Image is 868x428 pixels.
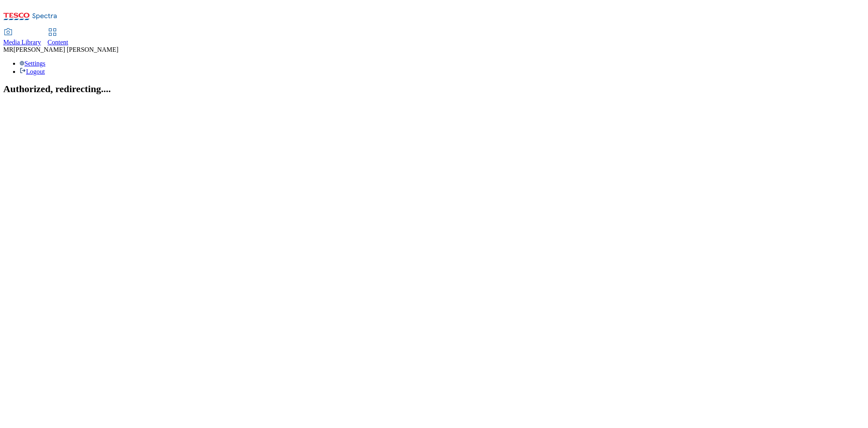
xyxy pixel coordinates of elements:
h2: Authorized, redirecting.... [3,84,865,95]
span: MR [3,46,13,53]
a: Content [48,29,68,46]
a: Settings [20,60,46,67]
span: Media Library [3,39,41,46]
a: Media Library [3,29,41,46]
span: Content [48,39,68,46]
span: [PERSON_NAME] [PERSON_NAME] [13,46,118,53]
a: Logout [20,68,45,75]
